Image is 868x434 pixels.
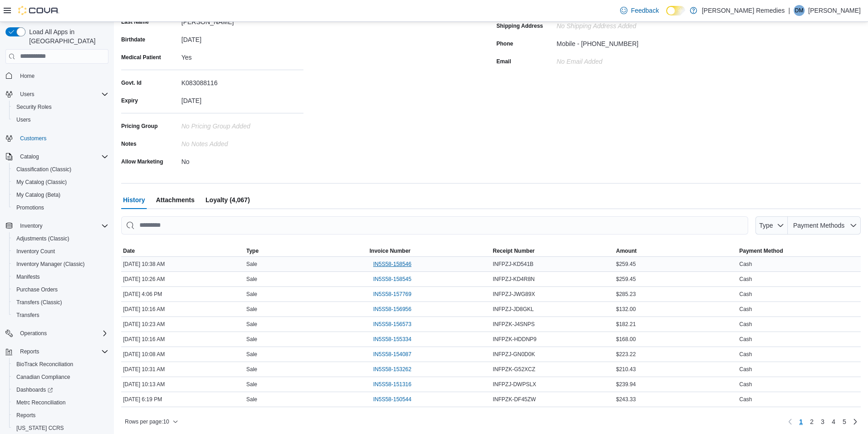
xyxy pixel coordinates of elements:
[16,346,43,357] button: Reports
[245,245,368,256] button: Type
[491,245,615,256] button: Receipt Number
[740,247,783,255] span: Payment Method
[740,351,752,358] span: Cash
[16,133,108,144] span: Customers
[755,216,788,235] button: Type
[13,233,73,244] a: Adjustments (Classic)
[20,91,34,98] span: Users
[13,372,74,383] a: Canadian Compliance
[181,76,303,87] div: K083088116
[9,296,112,309] button: Transfers (Classic)
[13,271,108,282] span: Manifests
[740,321,752,328] span: Cash
[13,102,55,112] a: Security Roles
[832,417,835,426] span: 4
[13,384,108,395] span: Dashboards
[16,151,42,162] button: Catalog
[123,276,165,283] span: [DATE] 10:26 AM
[9,358,112,371] button: BioTrack Reconciliation
[121,216,748,235] input: This is a search bar. As you type, the results lower in the page will automatically filter.
[156,191,195,209] span: Attachments
[16,399,66,406] span: Metrc Reconciliation
[370,289,415,300] button: IN5S58-157769
[16,220,46,231] button: Inventory
[759,222,773,229] span: Type
[20,222,42,230] span: Inventory
[740,306,752,313] span: Cash
[9,201,112,214] button: Promotions
[13,114,34,125] a: Users
[9,396,112,409] button: Metrc Reconciliation
[16,412,36,419] span: Reports
[16,89,38,100] button: Users
[181,93,303,104] div: [DATE]
[16,311,39,319] span: Transfers
[806,414,817,429] a: Page 2 of 5
[16,220,108,231] span: Inventory
[121,97,138,104] label: Expiry
[493,276,535,283] span: INFPZJ-KD4R8N
[9,232,112,245] button: Adjustments (Classic)
[493,381,536,388] span: INFPZJ-DWPSLX
[373,260,411,268] span: IN5S58-158546
[123,366,165,373] span: [DATE] 10:31 AM
[370,274,415,285] button: IN5S58-158545
[796,414,850,429] ul: Pagination for table:
[123,306,165,313] span: [DATE] 10:16 AM
[181,50,303,61] div: Yes
[614,364,738,375] div: $210.43
[368,245,491,256] button: Invoice Number
[614,394,738,405] div: $243.33
[13,310,43,321] a: Transfers
[493,260,534,268] span: INFPZJ-KD541B
[785,414,861,429] nav: Pagination for table:
[616,1,663,20] a: Feedback
[9,371,112,383] button: Canadian Compliance
[373,291,411,298] span: IN5S58-157769
[247,306,257,313] span: Sale
[493,247,535,255] span: Receipt Number
[121,245,245,256] button: Date
[497,22,543,30] label: Shipping Address
[181,154,303,165] div: No
[13,114,108,125] span: Users
[9,309,112,322] button: Transfers
[20,348,39,355] span: Reports
[373,381,411,388] span: IN5S58-151316
[828,414,839,429] a: Page 4 of 5
[123,396,162,403] span: [DATE] 6:19 PM
[13,189,64,200] a: My Catalog (Beta)
[373,306,411,313] span: IN5S58-156956
[13,310,108,321] span: Transfers
[666,6,685,15] input: Dark Mode
[799,417,803,426] span: 1
[614,274,738,285] div: $259.45
[13,164,75,175] a: Classification (Classic)
[181,137,303,148] div: No Notes added
[20,135,46,142] span: Customers
[13,397,108,408] span: Metrc Reconciliation
[788,216,861,235] button: Payment Methods
[13,259,108,270] span: Inventory Manager (Classic)
[839,414,850,429] a: Page 5 of 5
[740,366,752,373] span: Cash
[557,19,679,30] div: No Shipping Address added
[16,386,53,393] span: Dashboards
[2,88,112,101] button: Users
[16,260,85,268] span: Inventory Manager (Classic)
[373,276,411,283] span: IN5S58-158545
[614,304,738,315] div: $132.00
[370,364,415,375] button: IN5S58-153262
[373,366,411,373] span: IN5S58-153262
[26,27,108,46] span: Load All Apps in [GEOGRAPHIC_DATA]
[16,424,64,432] span: [US_STATE] CCRS
[16,248,55,255] span: Inventory Count
[370,394,415,405] button: IN5S58-150544
[16,373,70,381] span: Canadian Compliance
[123,336,165,343] span: [DATE] 10:16 AM
[2,220,112,232] button: Inventory
[13,177,71,188] a: My Catalog (Classic)
[614,349,738,360] div: $223.22
[740,260,752,268] span: Cash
